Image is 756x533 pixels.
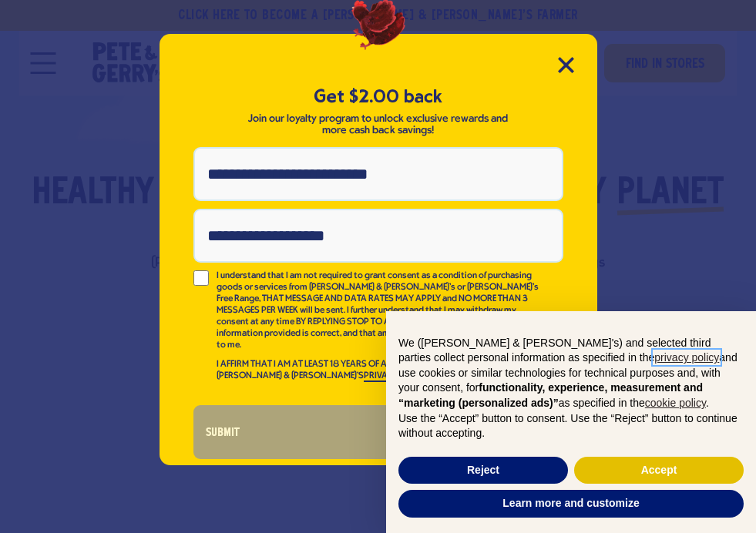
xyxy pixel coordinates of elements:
h5: Get $2.00 back [193,84,563,109]
a: privacy policy [654,351,719,364]
a: cookie policy [645,397,706,409]
button: Reject [398,457,568,484]
a: PRIVACY POLICY [364,371,430,382]
button: Accept [574,457,744,484]
p: Join our loyalty program to unlock exclusive rewards and more cash back savings! [244,113,513,136]
input: I understand that I am not required to grant consent as a condition of purchasing goods or servic... [193,270,209,286]
p: I understand that I am not required to grant consent as a condition of purchasing goods or servic... [217,270,542,351]
button: Learn more and customize [398,490,744,518]
p: I AFFIRM THAT I AM AT LEAST 18 YEARS OF AGE AND HAVE READ AND AGREE TO [PERSON_NAME] & [PERSON_NA... [217,359,542,382]
button: Submit [193,405,563,459]
button: Close Modal [558,57,574,73]
p: Use the “Accept” button to consent. Use the “Reject” button to continue without accepting. [398,411,744,441]
p: We ([PERSON_NAME] & [PERSON_NAME]'s) and selected third parties collect personal information as s... [398,336,744,411]
strong: functionality, experience, measurement and “marketing (personalized ads)” [398,381,703,409]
